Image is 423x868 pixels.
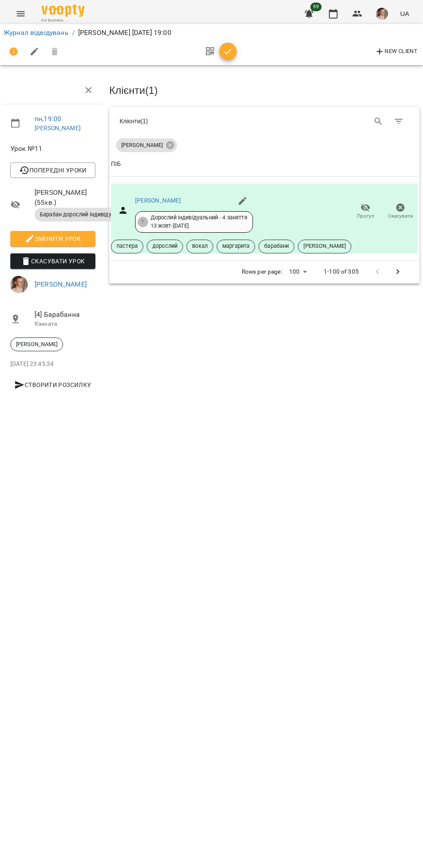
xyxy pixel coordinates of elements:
[10,276,28,293] img: 17edbb4851ce2a096896b4682940a88a.jfif
[111,159,418,169] span: ПІБ
[376,8,388,20] img: 17edbb4851ce2a096896b4682940a88a.jfif
[324,268,359,276] p: 1-100 of 305
[400,9,409,18] span: UA
[10,377,95,393] button: Створити розсилку
[72,28,75,38] li: /
[242,268,282,276] p: Rows per page:
[17,256,88,266] span: Скасувати Урок
[10,337,63,351] div: [PERSON_NAME]
[35,280,87,288] a: [PERSON_NAME]
[397,6,413,22] button: UA
[41,4,85,17] img: Voopty Logo
[348,200,383,224] button: Прогул
[151,214,247,230] div: Дорослий індивідуальний - 4 заняття 13 жовт - [DATE]
[109,107,420,135] div: Table Toolbar
[138,217,148,227] div: 1
[3,28,420,38] nav: breadcrumb
[35,125,81,131] a: [PERSON_NAME]
[372,45,420,59] button: New Client
[111,159,121,169] div: ПІБ
[286,265,310,278] div: 100
[298,242,351,250] span: [PERSON_NAME]
[116,141,168,149] span: [PERSON_NAME]
[357,212,374,220] span: Прогул
[111,159,121,169] div: Sort
[11,340,63,348] span: [PERSON_NAME]
[217,242,255,250] span: маргарита
[10,3,31,24] button: Menu
[388,262,408,282] button: Next Page
[35,309,95,320] span: [4] Барабанна
[259,242,294,250] span: барабани
[10,231,95,247] button: Змінити урок
[135,197,181,204] a: [PERSON_NAME]
[147,242,183,250] span: дорослий
[78,28,171,38] p: [PERSON_NAME] [DATE] 19:00
[10,360,95,368] p: [DATE] 23:45:34
[35,187,95,208] span: [PERSON_NAME] ( 55 хв. )
[116,138,177,152] div: [PERSON_NAME]
[41,18,85,23] span: For Business
[310,3,322,11] span: 59
[111,242,143,250] span: пастера
[388,111,409,132] button: Фільтр
[368,111,389,132] button: Search
[10,144,95,154] span: Урок №11
[388,212,413,220] span: Скасувати
[109,85,420,96] h3: Клієнти ( 1 )
[375,47,417,57] span: New Client
[383,200,418,224] button: Скасувати
[10,253,95,269] button: Скасувати Урок
[17,165,88,175] span: Попередні уроки
[35,320,95,328] p: Кімната
[3,28,69,37] a: Журнал відвідувань
[187,242,213,250] span: вокал
[35,211,135,219] span: Барабан дорослий індивідуальний
[10,162,95,178] button: Попередні уроки
[17,234,88,244] span: Змінити урок
[35,115,61,123] a: пн , 19:00
[120,117,258,125] div: Клієнти ( 1 )
[14,380,92,390] span: Створити розсилку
